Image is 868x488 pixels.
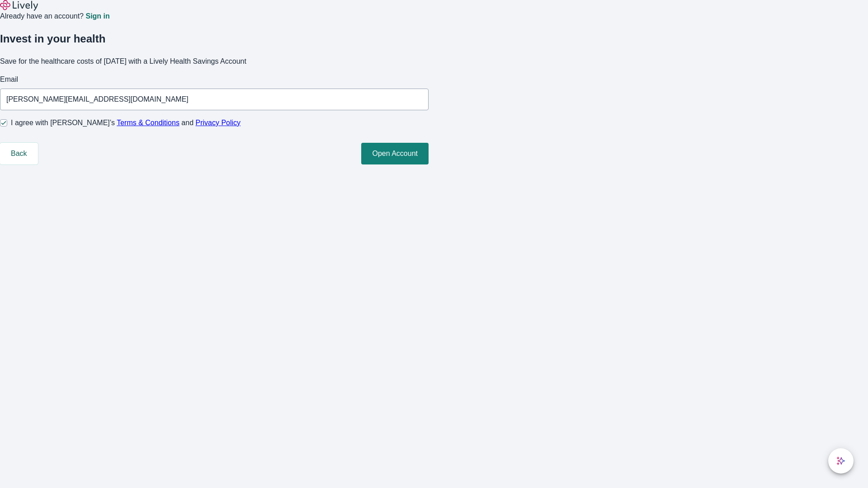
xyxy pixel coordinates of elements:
a: Privacy Policy [196,119,241,127]
button: chat [828,448,854,474]
button: Open Account [361,143,429,164]
span: I agree with [PERSON_NAME]’s and [11,117,241,128]
svg: Lively AI Assistant [836,456,845,465]
a: Terms & Conditions [117,119,179,127]
a: Sign in [85,13,109,20]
